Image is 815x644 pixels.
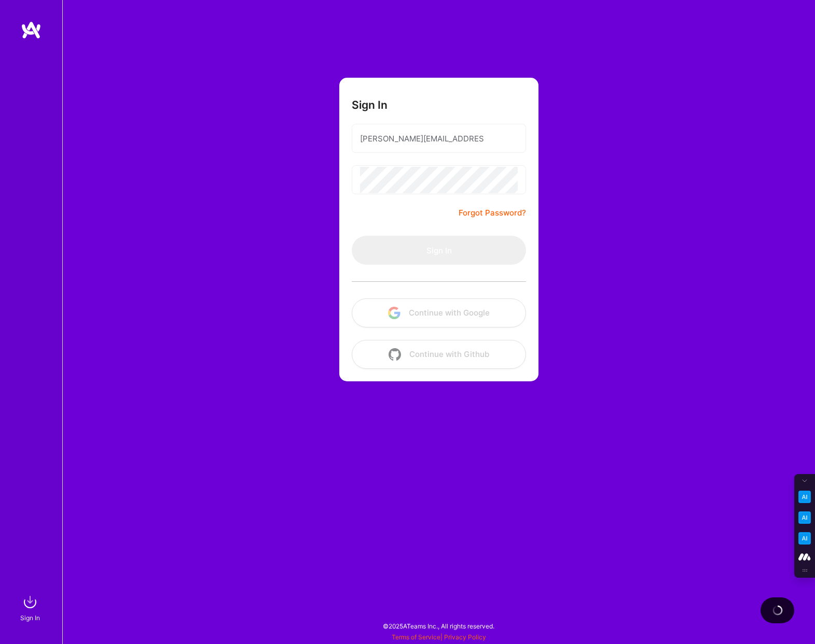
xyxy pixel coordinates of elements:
[352,340,526,369] button: Continue with Github
[798,511,811,524] img: Email Tone Analyzer icon
[392,633,486,641] span: |
[352,236,526,265] button: Sign In
[392,633,440,641] a: Terms of Service
[21,21,42,39] img: logo
[62,613,815,639] div: © 2025 ATeams Inc., All rights reserved.
[360,125,485,152] input: Email...
[798,491,811,503] img: Key Point Extractor icon
[444,633,486,641] a: Privacy Policy
[389,348,401,361] img: icon
[20,592,40,612] img: sign in
[772,605,783,616] img: loading
[798,532,811,545] img: Jargon Buster icon
[388,307,400,319] img: icon
[459,207,526,219] a: Forgot Password?
[22,592,40,623] a: sign inSign In
[352,98,388,111] h3: Sign In
[352,298,526,327] button: Continue with Google
[20,612,40,623] div: Sign In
